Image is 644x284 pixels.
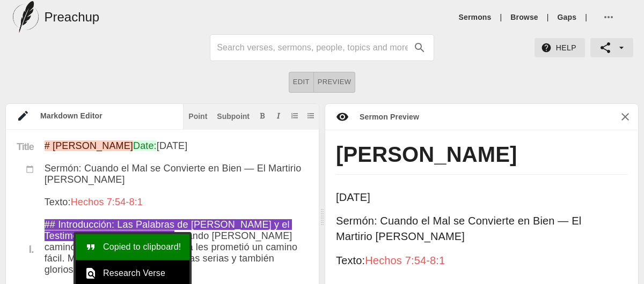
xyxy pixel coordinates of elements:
h1: [PERSON_NAME] [336,141,627,175]
iframe: Drift Widget Chat Controller [590,230,631,271]
a: Browse [510,12,538,23]
span: Copied to clipboard! [103,241,181,253]
p: [DATE] [336,190,603,205]
span: Hechos 7:54-8:1 [365,255,445,266]
button: Edit [289,72,314,93]
div: Copied to clipboard! [76,234,189,260]
p: Texto: [336,253,603,268]
div: Subpoint [217,113,250,120]
button: Add unordered list [305,110,316,121]
img: preachup-logo.png [13,1,39,33]
div: text alignment [289,72,356,93]
div: Point [188,113,207,120]
button: Insert point [186,110,209,121]
li: | [496,12,507,23]
div: I. [17,244,34,255]
input: Search sermons [217,39,408,56]
a: Gaps [558,12,577,23]
button: Preview [314,72,356,93]
li: | [581,12,591,23]
div: Markdown Editor [30,110,183,121]
p: Sermón: Cuando el Mal se Convierte en Bien — El Martirio [PERSON_NAME] [336,213,603,244]
div: Title [6,140,45,163]
div: Sermon Preview [349,111,419,122]
button: search [408,36,431,59]
span: Research Verse [103,267,181,280]
button: Subpoint [215,110,252,121]
span: Preview [318,76,352,88]
a: Sermons [459,12,492,23]
span: Help [543,41,576,55]
button: Help [535,38,585,58]
button: Add ordered list [289,110,300,121]
li: | [543,12,553,23]
h5: Preachup [44,9,99,26]
span: Edit [293,76,310,88]
button: Add italic text [273,110,284,121]
button: Add bold text [257,110,268,121]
